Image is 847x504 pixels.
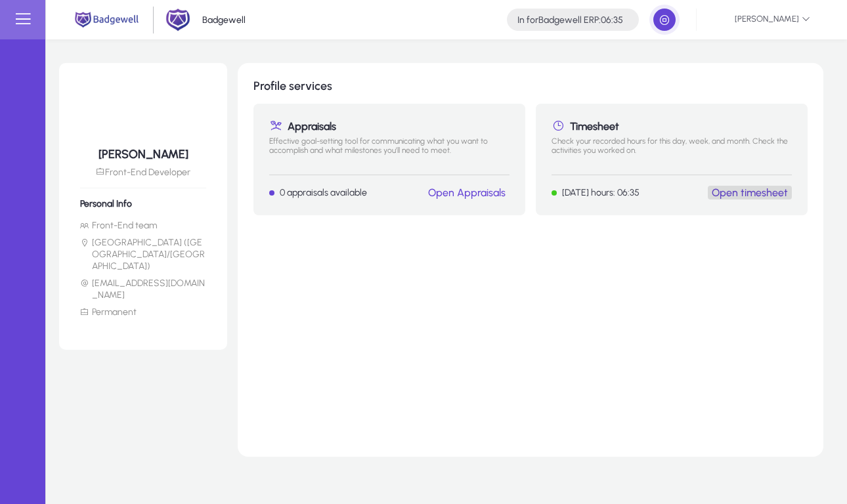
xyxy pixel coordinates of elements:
[697,8,821,31] button: [PERSON_NAME]
[80,147,206,161] h5: [PERSON_NAME]
[428,186,506,199] a: Open Appraisals
[707,9,729,31] img: 39.jpeg
[562,187,640,198] p: [DATE] hours: 06:35
[80,237,206,272] li: [GEOGRAPHIC_DATA] ([GEOGRAPHIC_DATA]/[GEOGRAPHIC_DATA])
[712,186,788,199] a: Open timesheet
[424,186,510,199] button: Open Appraisals
[707,9,810,31] span: [PERSON_NAME]
[552,136,792,164] p: Check your recorded hours for this day, week, and month. Check the activities you worked on.
[708,186,792,199] button: Open timesheet
[517,14,538,26] span: In for
[552,119,792,133] h1: Timesheet
[80,198,206,209] h6: Personal Info
[280,187,367,198] p: 0 appraisals available
[269,136,510,164] p: Effective goal-setting tool for communicating what you want to accomplish and what milestones you...
[601,14,623,26] span: 06:35
[202,14,246,26] p: Badgewell
[72,10,141,29] img: main.png
[80,278,206,301] li: [EMAIL_ADDRESS][DOMAIN_NAME]
[80,220,206,232] li: Front-End team
[165,7,190,32] img: 2.png
[253,79,808,93] h1: Profile services
[117,84,169,136] img: 39.jpeg
[80,167,206,178] p: Front-End Developer
[599,14,601,26] span: :
[269,119,510,133] h1: Appraisals
[80,306,206,318] li: Permanent
[517,14,623,26] h4: Badgewell ERP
